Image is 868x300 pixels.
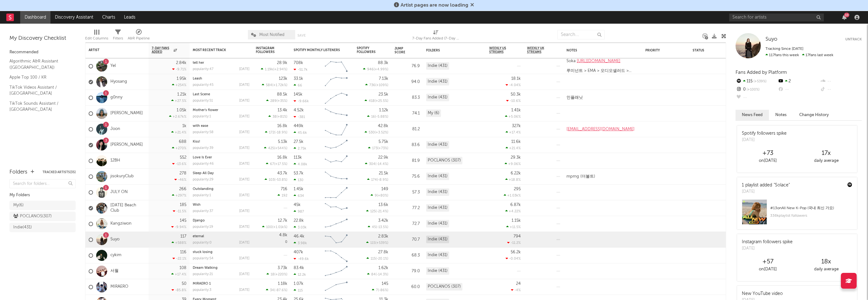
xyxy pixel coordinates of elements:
a: Suyo [765,36,777,43]
a: Algorithmic A&R Assistant ([GEOGRAPHIC_DATA]) [9,58,69,71]
span: 584 [266,84,272,87]
div: ( ) [268,115,287,119]
div: [DATE] [742,137,787,143]
div: Folders [9,168,27,176]
div: 1.45k [294,187,303,191]
div: POCLANOS ( 307 ) [13,213,52,220]
div: +254 % [172,83,186,87]
a: Indie(431) [9,223,76,232]
div: Jump Score [395,47,410,54]
span: 289 [270,99,277,103]
a: Kangziwon [110,221,132,226]
button: Notes [769,110,793,120]
div: 6.87k [510,203,521,207]
div: +21.4 % [171,130,186,134]
div: 449k [294,124,303,128]
div: 295 [514,187,521,191]
a: TikTok Videos Assistant / [GEOGRAPHIC_DATA] [9,84,69,97]
a: TikTok Sounds Assistant / [GEOGRAPHIC_DATA] [9,100,69,113]
div: Indie (431) [426,94,449,101]
div: My Folders [9,191,76,199]
input: Search... [557,30,605,39]
a: [PERSON_NAME] [110,142,143,148]
div: Status [693,49,734,52]
div: 1.12k [379,108,388,112]
div: +18.8 % [505,178,521,182]
div: [DATE] [239,115,249,118]
div: Indie ( 431 ) [13,224,32,231]
a: Mother's flower [193,109,218,112]
div: 266 [179,187,186,191]
button: Tracked Artists(35) [43,171,76,174]
div: Last Scene [193,93,249,96]
span: Tracking Since: [DATE] [765,47,803,51]
a: Outstanding [193,187,214,191]
div: 716 [281,187,287,191]
a: stuck losing [193,250,213,254]
div: Indie (431) [426,188,449,196]
a: 서월 [110,268,119,274]
div: 88.5k [277,92,287,97]
div: A&R Pipeline [128,35,150,42]
button: Change History [793,110,835,120]
a: POCLANOS(307) [9,212,76,221]
a: Love Is Ever [193,156,212,159]
div: ( ) [264,146,287,150]
div: -46 % [174,178,186,182]
div: popularity: 46 [193,162,214,166]
div: daily average [797,157,855,165]
div: Kiss! [193,140,249,144]
div: 5.13k [278,140,287,144]
span: +100 % [746,88,759,91]
div: A&R Pipeline [128,27,150,45]
svg: Chart title [322,58,350,74]
div: 688 [179,140,186,144]
span: +539 % [753,80,766,83]
div: [DATE] [239,146,249,150]
div: 6.22k [511,171,521,175]
span: 418 [369,99,375,103]
span: 173 [372,147,378,150]
a: [EMAIL_ADDRESS][DOMAIN_NAME] [566,127,635,131]
span: 16 [371,115,375,119]
div: ( ) [365,83,388,87]
div: +270 % [172,146,186,150]
div: +73 [739,150,797,157]
div: 17 x [797,150,855,157]
div: 634 [294,194,304,198]
div: 66 [294,83,302,87]
div: 1 playlist added [742,182,790,189]
div: -9.66k [294,99,309,103]
div: popularity: 58 [193,131,214,134]
a: Apple Top 100 / KR [9,74,69,81]
div: 1k [182,124,186,128]
div: 1.05k [177,108,186,112]
a: Sleep All Day [193,172,214,175]
div: ( ) [368,146,388,150]
div: 4.08k [294,162,307,166]
svg: Chart title [322,90,350,106]
span: 9 [375,194,377,197]
div: ( ) [266,162,287,166]
svg: Chart title [322,106,350,121]
div: 113k [294,156,302,160]
div: -- [820,77,862,85]
div: 인플래닛 [563,95,586,100]
span: 530 [369,131,375,134]
div: POCLANOS (307) [426,157,462,164]
span: 38 [273,115,277,119]
span: +17.5 % [275,162,286,166]
div: +17.4 % [506,130,521,134]
button: 10 [842,15,847,20]
div: mpmg (더볼트) [566,174,595,179]
span: Fans Added by Platform [736,70,787,75]
a: 12BH [110,158,120,163]
span: 1.19k [265,68,273,71]
div: 0 [736,85,777,94]
div: +21.4 % [506,146,521,150]
span: +3.52 % [376,131,387,134]
span: +81 % [278,115,286,119]
div: -9.71 % [172,67,186,71]
div: 10 [844,13,849,17]
div: +5.06 % [505,115,521,119]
